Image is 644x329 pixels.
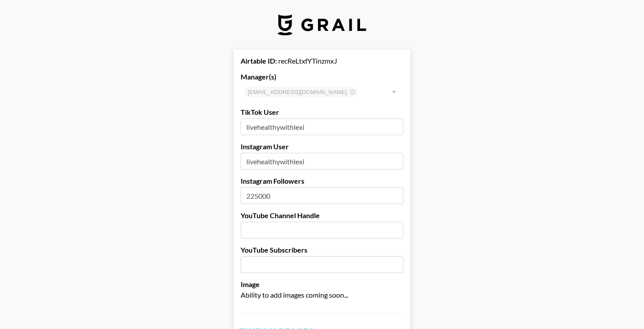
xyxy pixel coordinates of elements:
[241,211,403,220] label: YouTube Channel Handle
[241,280,403,289] label: Image
[241,57,277,65] strong: Airtable ID:
[241,291,348,299] span: Ability to add images coming soon...
[278,14,366,35] img: Grail Talent Logo
[241,177,403,185] label: Instagram Followers
[241,108,403,117] label: TikTok User
[241,57,403,65] div: recReLtxfYTinzmxJ
[241,142,403,151] label: Instagram User
[241,72,403,81] label: Manager(s)
[241,246,403,254] label: YouTube Subscribers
